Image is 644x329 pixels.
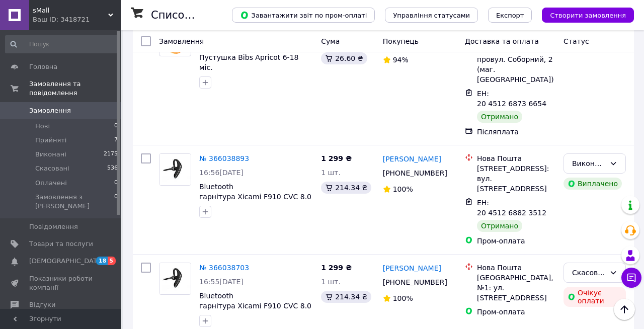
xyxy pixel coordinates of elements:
[199,154,249,162] a: № 366038893
[393,12,470,19] span: Управління статусами
[240,11,367,20] span: Завантажити звіт по пром-оплаті
[496,12,524,19] span: Експорт
[393,56,409,64] span: 94%
[550,12,626,19] span: Створити замовлення
[33,15,121,24] div: Ваш ID: 3418721
[107,164,118,173] span: 536
[199,292,311,310] a: Bluetooth гарнітура Xicami F910 CVC 8.0
[563,287,626,307] div: Очікує оплати
[393,294,413,302] span: 100%
[114,122,118,131] span: 0
[321,37,340,45] span: Cума
[563,178,622,190] div: Виплачено
[614,299,635,320] button: Наверх
[477,34,555,85] div: [GEOGRAPHIC_DATA], Поштомат №6082: провул. Соборний, 2 (маг. [GEOGRAPHIC_DATA])
[321,52,367,64] div: 26.60 ₴
[35,193,114,211] span: Замовлення з [PERSON_NAME]
[96,257,108,265] span: 18
[321,264,352,272] span: 1 299 ₴
[321,182,371,194] div: 214.34 ₴
[29,300,55,309] span: Відгуки
[35,122,50,131] span: Нові
[321,291,371,303] div: 214.34 ₴
[383,37,419,45] span: Покупець
[5,35,119,53] input: Пошук
[621,268,641,288] button: Чат з покупцем
[114,179,118,188] span: 0
[199,53,298,71] a: Пустушка Bibs Apricot 6-18 міс.
[35,150,66,159] span: Виконані
[381,275,449,289] div: [PHONE_NUMBER]
[159,153,191,186] a: Фото товару
[385,8,478,23] button: Управління статусами
[572,267,605,278] div: Скасовано
[108,257,116,265] span: 5
[321,154,352,162] span: 1 299 ₴
[563,37,589,45] span: Статус
[199,264,249,272] a: № 366038703
[477,90,546,108] span: ЕН: 20 4512 6873 6654
[35,179,67,188] span: Оплачені
[199,183,311,201] a: Bluetooth гарнітура Xicami F910 CVC 8.0
[104,150,118,159] span: 2175
[321,278,341,286] span: 1 шт.
[477,163,555,194] div: [STREET_ADDRESS]: вул. [STREET_ADDRESS]
[114,193,118,211] span: 0
[33,6,108,15] span: sMall
[477,273,555,303] div: [GEOGRAPHIC_DATA], №1: ул. [STREET_ADDRESS]
[383,263,441,273] a: [PERSON_NAME]
[477,199,546,217] span: ЕН: 20 4512 6882 3512
[477,153,555,163] div: Нова Пошта
[114,136,118,145] span: 7
[29,274,93,292] span: Показники роботи компанії
[29,79,121,98] span: Замовлення та повідомлення
[477,307,555,317] div: Пром-оплата
[393,185,413,193] span: 100%
[29,106,71,115] span: Замовлення
[159,154,191,185] img: Фото товару
[381,166,449,180] div: [PHONE_NUMBER]
[151,9,253,21] h1: Список замовлень
[465,37,539,45] span: Доставка та оплата
[35,136,66,145] span: Прийняті
[232,8,375,23] button: Завантажити звіт по пром-оплаті
[29,239,93,249] span: Товари та послуги
[532,11,634,19] a: Створити замовлення
[477,111,522,123] div: Отримано
[383,154,441,164] a: [PERSON_NAME]
[477,127,555,137] div: Післяплата
[542,8,634,23] button: Створити замовлення
[29,257,104,266] span: [DEMOGRAPHIC_DATA]
[29,222,78,231] span: Повідомлення
[159,37,204,45] span: Замовлення
[488,8,532,23] button: Експорт
[199,169,244,177] span: 16:56[DATE]
[477,236,555,246] div: Пром-оплата
[29,62,57,71] span: Головна
[321,169,341,177] span: 1 шт.
[477,220,522,232] div: Отримано
[35,164,69,173] span: Скасовані
[159,263,191,294] img: Фото товару
[477,263,555,273] div: Нова Пошта
[199,278,244,286] span: 16:55[DATE]
[572,158,605,169] div: Виконано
